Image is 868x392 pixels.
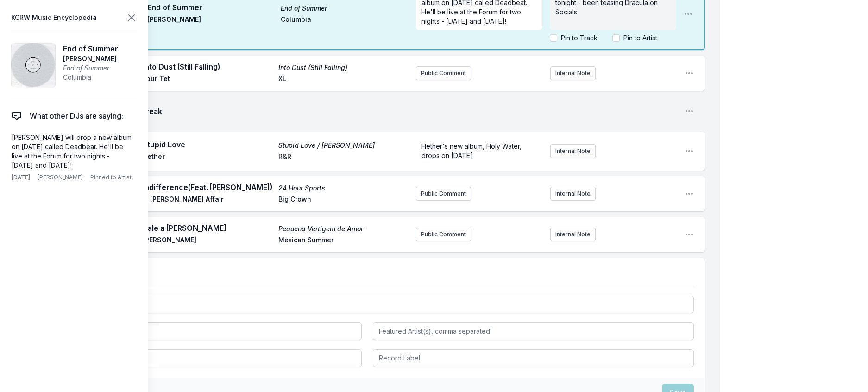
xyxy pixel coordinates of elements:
button: Open playlist item options [685,146,694,156]
span: 24 Hour Sports [278,183,409,193]
button: Public Comment [416,66,471,80]
input: Album Title [41,349,362,367]
span: [PERSON_NAME] [143,235,273,247]
span: Stupid Love / [PERSON_NAME] [278,141,409,150]
span: End of Summer [63,63,118,73]
span: KCRW Music Encyclopedia [11,11,97,24]
span: El [PERSON_NAME] Affair [143,195,273,206]
span: Big Crown [278,195,409,206]
span: Mexican Summer [278,235,409,247]
button: Open playlist item options [685,107,694,116]
input: Featured Artist(s), comma separated [373,322,694,340]
button: Public Comment [416,187,471,201]
button: Open playlist item options [685,189,694,198]
button: Internal Note [550,144,596,158]
span: Into Dust (Still Falling) [278,63,409,72]
span: End of Summer [63,43,118,54]
button: Public Comment [416,228,471,241]
span: Indifference (Feat. [PERSON_NAME]) [143,182,273,193]
input: Record Label [373,349,694,367]
button: Internal Note [550,66,596,80]
span: Into Dust (Still Falling) [143,61,273,72]
span: End of Summer [281,4,409,13]
span: [PERSON_NAME] [38,174,83,181]
p: [PERSON_NAME] will drop a new album on [DATE] called Deadbeat. He'll be live at the Forum for two... [12,133,133,170]
span: Four Tet [143,74,273,85]
span: Stupid Love [143,139,273,150]
button: Open playlist item options [685,69,694,78]
span: Hether [143,152,273,163]
span: Columbia [281,15,409,26]
input: Track Title [41,296,694,313]
span: What other DJs are saying: [30,110,123,121]
span: Pequena Vertigem de Amor [278,224,409,234]
span: [PERSON_NAME] [147,15,275,26]
span: Vale a [PERSON_NAME] [143,222,273,234]
span: Pinned to Artist [90,174,132,181]
button: Open playlist item options [684,9,693,19]
label: Pin to Artist [623,33,657,43]
span: XL [278,74,409,85]
button: Open playlist item options [685,230,694,239]
label: Pin to Track [561,33,598,43]
button: Internal Note [550,187,596,201]
span: [DATE] [12,174,30,181]
input: Artist [41,322,362,340]
button: Internal Note [550,228,596,241]
span: Hether's new album, Holy Water, drops on [DATE] [421,142,523,159]
span: [PERSON_NAME] [63,54,118,63]
span: R&R [278,152,409,163]
img: End of Summer [11,43,56,88]
span: End of Summer [147,2,275,13]
span: Columbia [63,73,118,82]
span: Break [141,106,677,117]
